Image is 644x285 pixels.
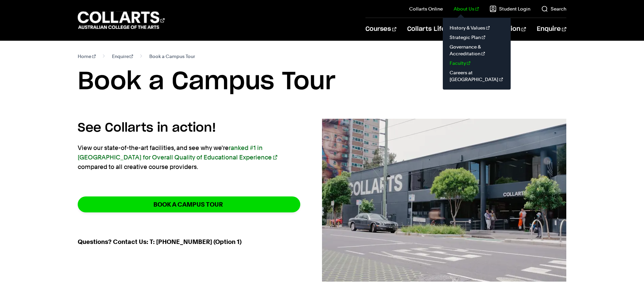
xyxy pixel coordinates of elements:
[490,5,530,12] a: Student Login
[365,18,396,40] a: Courses
[112,52,133,61] a: Enquire
[448,58,505,68] a: Faculty
[78,52,96,61] a: Home
[454,5,479,12] a: About Us
[407,18,451,40] a: Collarts Life
[541,5,566,12] a: Search
[409,5,443,12] a: Collarts Online
[78,143,300,172] p: View our state-of-the-art facilities, and see why we're compared to all creative course providers.
[78,66,566,97] h1: Book a Campus Tour
[78,238,242,245] strong: Questions? Contact Us: T: [PHONE_NUMBER] (Option 1)
[448,33,505,42] a: Strategic Plan
[78,11,165,30] div: Go to homepage
[448,68,505,84] a: Careers at [GEOGRAPHIC_DATA]
[448,42,505,58] a: Governance & Accreditation
[78,196,300,212] a: BOOK A CAMPUS TOUR
[149,52,195,61] span: Book a Campus Tour
[153,201,223,208] strong: BOOK A CAMPUS TOUR
[537,18,566,40] a: Enquire
[78,119,300,137] h4: See Collarts in action!
[448,23,505,33] a: History & Values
